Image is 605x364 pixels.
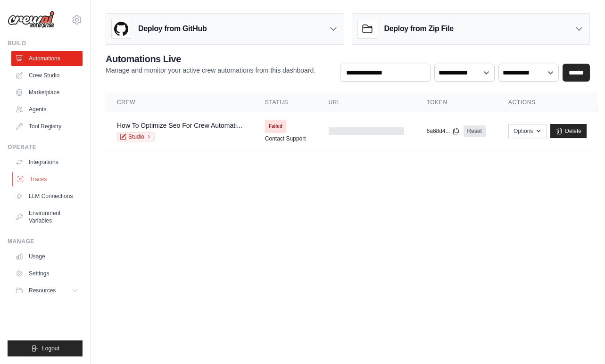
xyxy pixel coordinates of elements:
a: Integrations [11,155,83,170]
a: Agents [11,102,83,117]
th: Crew [106,93,254,112]
span: Failed [265,120,286,133]
th: Actions [497,93,598,112]
a: Automations [11,51,83,66]
h2: Automations Live [106,52,315,66]
a: Contact Support [265,135,306,142]
h3: Deploy from Zip File [384,23,454,34]
img: GitHub Logo [112,19,131,38]
button: Options [508,124,547,138]
button: 6a68d4... [427,127,460,135]
span: Logout [42,345,59,352]
a: Delete [550,124,587,138]
a: Tool Registry [11,119,83,134]
div: Build [8,40,83,47]
button: Resources [11,283,83,298]
button: Logout [8,340,83,356]
th: URL [317,93,415,112]
a: Usage [11,249,83,264]
a: Reset [464,125,486,137]
a: Settings [11,266,83,281]
div: Operate [8,143,83,151]
a: How To Optimize Seo For Crew Automati... [117,122,242,129]
th: Token [415,93,497,112]
a: Environment Variables [11,206,83,228]
h3: Deploy from GitHub [138,23,207,34]
a: Marketplace [11,85,83,100]
a: Studio [117,132,155,141]
a: Traces [12,172,83,187]
th: Status [254,93,317,112]
div: Manage [8,238,83,245]
img: Logo [8,11,55,29]
a: Crew Studio [11,68,83,83]
p: Manage and monitor your active crew automations from this dashboard. [106,66,315,75]
span: Resources [29,287,56,294]
a: LLM Connections [11,189,83,204]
